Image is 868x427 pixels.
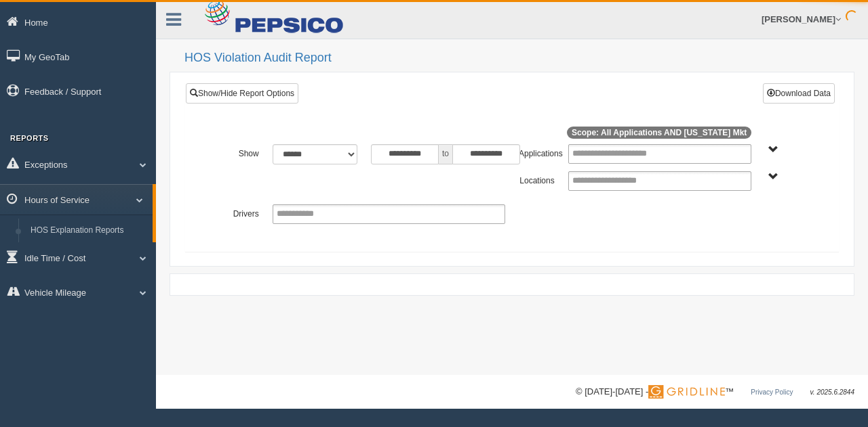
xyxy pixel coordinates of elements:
[216,204,266,221] label: Drivers
[763,83,835,104] button: Download Data
[648,385,725,399] img: Gridline
[567,127,751,139] span: Scope: All Applications AND [US_STATE] Mkt
[512,171,561,187] label: Locations
[810,388,854,396] span: v. 2025.6.2844
[24,219,153,243] a: HOS Explanation Reports
[576,385,854,399] div: © [DATE]-[DATE] - ™
[751,388,793,396] a: Privacy Policy
[439,144,452,164] span: to
[216,144,266,160] label: Show
[186,83,298,104] a: Show/Hide Report Options
[512,144,561,160] label: Applications
[184,51,854,65] h2: HOS Violation Audit Report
